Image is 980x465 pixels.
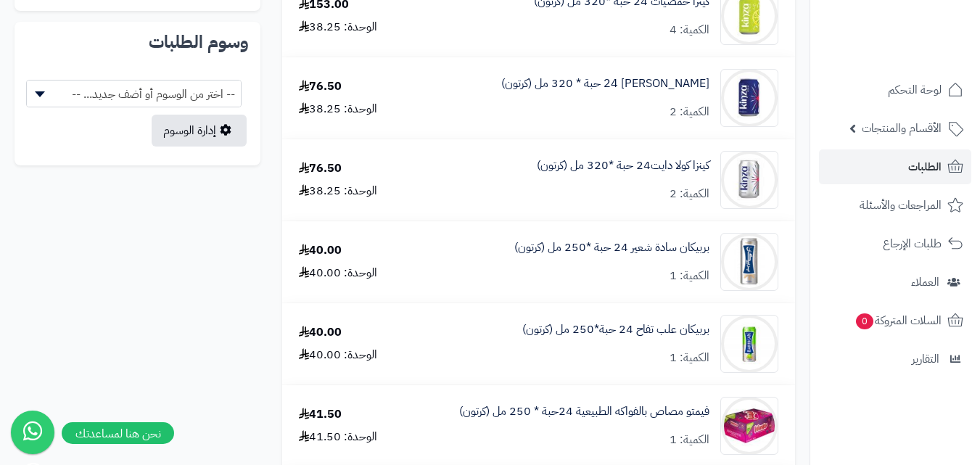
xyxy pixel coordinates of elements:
a: بربيكان علب تفاح 24 حبة*250 مل (كرتون) [522,321,709,338]
a: الطلبات [819,149,971,184]
div: 41.50 [299,406,342,423]
span: التقارير [912,349,939,369]
img: 1747825999-Screenshot%202025-05-21%20141256-90x90.jpg [721,233,778,291]
a: لوحة التحكم [819,73,971,107]
span: العملاء [911,272,939,292]
span: الطلبات [908,157,942,177]
div: الوحدة: 38.25 [299,19,377,36]
a: السلات المتروكة0 [819,303,971,338]
a: المراجعات والأسئلة [819,188,971,223]
div: الكمية: 2 [670,186,709,202]
a: [PERSON_NAME] 24 حبة * 320 مل (كرتون) [501,75,709,92]
div: الوحدة: 38.25 [299,101,377,118]
span: -- اختر من الوسوم أو أضف جديد... -- [27,81,241,108]
a: بربيكان سادة شعير 24 حبة *250 مل (كرتون) [514,239,709,256]
a: كينزا كولا دايت24 حبة *320 مل (كرتون) [537,157,709,174]
div: الكمية: 2 [670,104,709,120]
img: 1747641255-37MuAnv2Ak8iDtNswclxY6RhRXkc7hb0-90x90.jpg [721,69,778,127]
a: التقارير [819,342,971,376]
img: 1747826168-a668976f-60d7-442d-95ec-00420295-90x90.jpg [721,315,778,373]
span: المراجعات والأسئلة [860,195,942,215]
div: الكمية: 1 [670,350,709,366]
div: الوحدة: 38.25 [299,183,377,199]
img: 1747641381-829668ee-94ef-494d-808b-7662812c-90x90.jpg [721,151,778,209]
div: 76.50 [299,78,342,95]
div: الوحدة: 40.00 [299,347,377,363]
span: طلبات الإرجاع [883,234,942,254]
div: 76.50 [299,160,342,177]
img: 1747832326-71Zyr0BWkHL._AC_SL1500-90x90.jpg [721,397,778,455]
span: -- اختر من الوسوم أو أضف جديد... -- [26,80,242,107]
span: الأقسام والمنتجات [862,118,942,139]
div: الوحدة: 41.50 [299,429,377,445]
span: السلات المتروكة [855,310,942,331]
a: فيمتو مصاص بالفواكه الطبيعية 24حبة * 250 مل (كرتون) [459,403,709,420]
div: 40.00 [299,324,342,341]
span: لوحة التحكم [888,80,942,100]
a: طلبات الإرجاع [819,226,971,261]
div: الوحدة: 40.00 [299,265,377,281]
div: 40.00 [299,242,342,259]
span: 0 [856,313,873,329]
div: الكمية: 4 [670,22,709,38]
div: الكمية: 1 [670,432,709,448]
div: الكمية: 1 [670,268,709,284]
a: إدارة الوسوم [152,115,247,147]
a: العملاء [819,265,971,300]
h2: وسوم الطلبات [26,33,249,51]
